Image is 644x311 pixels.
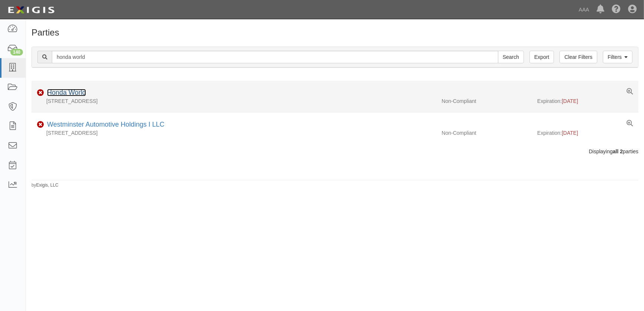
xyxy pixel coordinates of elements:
[562,130,578,136] span: [DATE]
[603,51,633,63] a: Filters
[627,120,633,127] a: View results summary
[10,49,23,56] div: 140
[31,182,59,188] small: by
[44,88,86,98] div: Honda World
[36,183,59,188] a: Exigis, LLC
[436,97,537,105] div: Non-Compliant
[47,121,165,128] a: Westminster Automotive Holdings I LLC
[31,97,436,105] div: [STREET_ADDRESS]
[37,122,44,127] i: Non-Compliant
[537,129,638,137] div: Expiration:
[6,3,57,17] img: logo-5460c22ac91f19d4615b14bd174203de0afe785f0fc80cf4dbbc73dc1793850b.png
[26,148,644,155] div: Displaying parties
[613,148,623,154] b: all 2
[47,89,86,96] a: Honda World
[537,97,638,105] div: Expiration:
[498,51,524,63] input: Search
[44,120,165,130] div: Westminster Automotive Holdings I LLC
[31,28,638,37] h1: Parties
[612,5,621,14] i: Help Center - Complianz
[530,51,554,63] a: Export
[37,90,44,96] i: Non-Compliant
[560,51,597,63] a: Clear Filters
[627,88,633,96] a: View results summary
[31,129,436,137] div: [STREET_ADDRESS]
[562,98,578,104] span: [DATE]
[575,2,593,17] a: AAA
[436,129,537,137] div: Non-Compliant
[52,51,498,63] input: Search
